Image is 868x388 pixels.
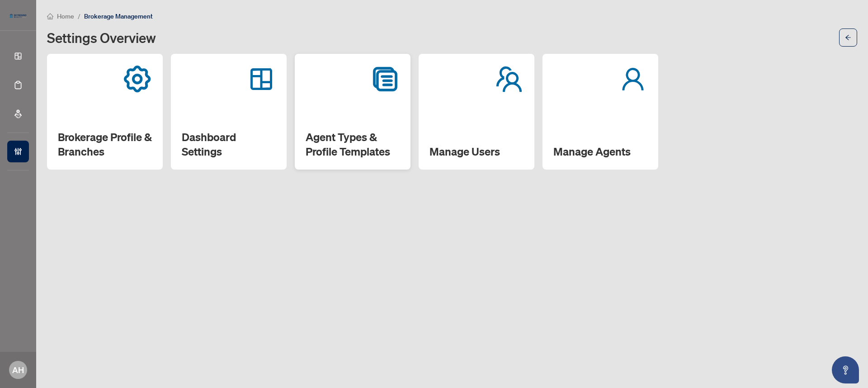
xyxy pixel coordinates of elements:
span: Brokerage Management [84,12,153,20]
span: Home [57,12,74,20]
h2: Dashboard Settings [182,130,276,159]
h2: Manage Users [429,144,524,159]
button: Open asap [832,356,859,383]
h2: Agent Types & Profile Templates [306,130,400,159]
span: arrow-left [845,34,851,41]
span: home [47,13,53,19]
span: AH [12,364,24,376]
h2: Brokerage Profile & Branches [58,130,152,159]
h2: Manage Agents [553,144,647,159]
img: logo [7,11,29,20]
li: / [78,11,80,21]
h1: Settings Overview [47,30,156,45]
